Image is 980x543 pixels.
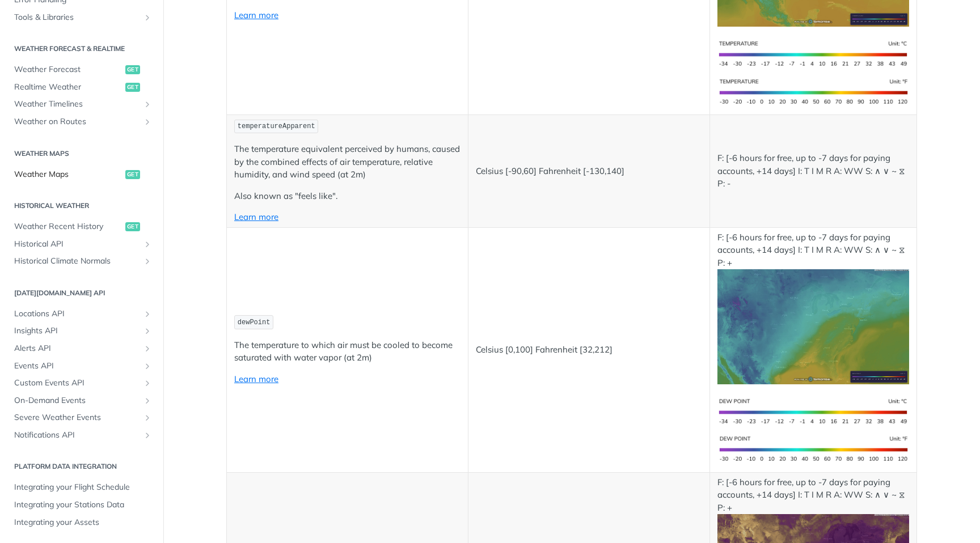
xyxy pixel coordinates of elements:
a: Integrating your Flight Schedule [9,479,155,496]
span: Insights API [14,325,140,337]
span: Integrating your Flight Schedule [14,482,152,493]
h2: Weather Maps [9,149,155,159]
button: Show subpages for Locations API [143,309,152,319]
button: Show subpages for Alerts API [143,344,152,353]
button: Show subpages for Events API [143,362,152,371]
button: Show subpages for Insights API [143,326,152,336]
span: get [125,83,140,92]
a: Historical Climate NormalsShow subpages for Historical Climate Normals [9,253,155,270]
a: Insights APIShow subpages for Insights API [9,323,155,340]
a: Learn more [234,10,278,20]
p: Also known as "feels like". [234,190,461,203]
span: temperatureApparent [238,122,315,130]
span: dewPoint [238,319,271,326]
span: Historical Climate Normals [14,256,140,267]
span: Expand image [717,405,909,416]
a: Events APIShow subpages for Events API [9,358,155,375]
button: Show subpages for Historical Climate Normals [143,257,152,266]
span: Expand image [717,86,909,96]
a: Learn more [234,211,278,222]
span: Integrating your Assets [14,517,152,528]
a: Notifications APIShow subpages for Notifications API [9,427,155,444]
a: Custom Events APIShow subpages for Custom Events API [9,375,155,392]
span: get [125,222,140,231]
a: Weather TimelinesShow subpages for Weather Timelines [9,96,155,113]
span: Tools & Libraries [14,12,140,23]
a: Weather on RoutesShow subpages for Weather on Routes [9,113,155,130]
span: get [125,170,140,179]
span: On-Demand Events [14,395,140,406]
span: Integrating your Stations Data [14,499,152,511]
p: Celsius [-90,60] Fahrenheit [-130,140] [476,165,702,178]
span: Weather Maps [14,169,122,180]
a: Weather Forecastget [9,61,155,78]
span: Realtime Weather [14,82,122,93]
p: F: [-6 hours for free, up to -7 days for paying accounts, +14 days] I: T I M R A: WW S: ∧ ∨ ~ ⧖ P: + [717,231,909,384]
a: Integrating your Stations Data [9,497,155,514]
span: Historical API [14,239,140,250]
span: Custom Events API [14,377,140,389]
p: F: [-6 hours for free, up to -7 days for paying accounts, +14 days] I: T I M R A: WW S: ∧ ∨ ~ ⧖ P: - [717,152,909,190]
a: Weather Mapsget [9,166,155,183]
button: Show subpages for Notifications API [143,431,152,440]
button: Show subpages for Weather Timelines [143,100,152,109]
h2: Historical Weather [9,201,155,211]
span: Expand image [717,321,909,332]
a: Integrating your Assets [9,514,155,531]
button: Show subpages for Weather on Routes [143,117,152,126]
a: Locations APIShow subpages for Locations API [9,306,155,323]
p: Celsius [0,100] Fahrenheit [32,212] [476,343,702,357]
p: The temperature to which air must be cooled to become saturated with water vapor (at 2m) [234,339,461,364]
span: get [125,65,140,74]
a: Alerts APIShow subpages for Alerts API [9,340,155,357]
button: Show subpages for Severe Weather Events [143,413,152,422]
p: The temperature equivalent perceived by humans, caused by the combined effects of air temperature... [234,143,461,181]
span: Weather Timelines [14,99,140,110]
span: Weather on Routes [14,116,140,128]
a: Tools & LibrariesShow subpages for Tools & Libraries [9,9,155,26]
button: Show subpages for On-Demand Events [143,396,152,405]
button: Show subpages for Historical API [143,240,152,249]
span: Notifications API [14,430,140,441]
h2: [DATE][DOMAIN_NAME] API [9,288,155,298]
span: Alerts API [14,343,140,354]
span: Expand image [717,443,909,454]
h2: Platform DATA integration [9,461,155,472]
span: Events API [14,360,140,372]
span: Weather Forecast [14,64,122,75]
span: Severe Weather Events [14,412,140,423]
a: Severe Weather EventsShow subpages for Severe Weather Events [9,409,155,426]
a: Historical APIShow subpages for Historical API [9,236,155,253]
button: Show subpages for Custom Events API [143,379,152,388]
span: Weather Recent History [14,221,122,232]
a: Realtime Weatherget [9,79,155,96]
span: Locations API [14,308,140,320]
a: Weather Recent Historyget [9,218,155,235]
a: On-Demand EventsShow subpages for On-Demand Events [9,392,155,409]
span: Expand image [717,48,909,58]
button: Show subpages for Tools & Libraries [143,13,152,22]
a: Learn more [234,374,278,384]
h2: Weather Forecast & realtime [9,44,155,54]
